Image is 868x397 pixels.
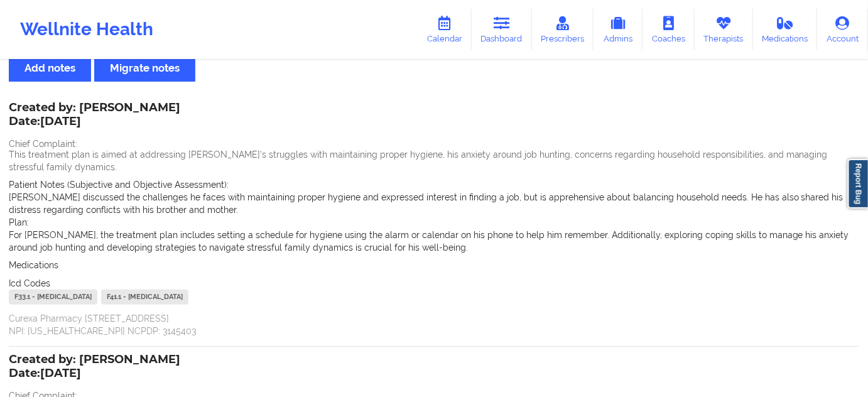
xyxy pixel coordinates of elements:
span: Chief Complaint: [9,139,77,149]
p: Date: [DATE] [9,366,180,382]
p: For [PERSON_NAME], the treatment plan includes setting a schedule for hygiene using the alarm or ... [9,229,859,254]
p: [PERSON_NAME] discussed the challenges he faces with maintaining proper hygiene and expressed int... [9,191,859,216]
button: Migrate notes [94,55,195,82]
a: Account [817,9,868,50]
p: Curexa Pharmacy [STREET_ADDRESS] NPI: [US_HEALTHCARE_NPI] NCPDP: 3145403 [9,312,859,337]
a: Coaches [643,9,695,50]
div: F33.1 - [MEDICAL_DATA] [9,290,97,305]
p: Date: [DATE] [9,114,180,130]
a: Prescribers [532,9,594,50]
a: Calendar [418,9,472,50]
a: Report Bug [848,159,868,209]
span: Icd Codes [9,278,50,288]
a: Therapists [695,9,753,50]
div: F41.1 - [MEDICAL_DATA] [101,290,188,305]
a: Admins [594,9,643,50]
a: Dashboard [472,9,532,50]
span: Medications [9,260,58,270]
span: Patient Notes (Subjective and Objective Assessment): [9,180,229,190]
div: Created by: [PERSON_NAME] [9,353,180,382]
span: Plan: [9,217,29,227]
p: This treatment plan is aimed at addressing [PERSON_NAME]'s struggles with maintaining proper hygi... [9,148,859,173]
a: Medications [753,9,818,50]
button: Add notes [9,55,91,82]
div: Created by: [PERSON_NAME] [9,101,180,130]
